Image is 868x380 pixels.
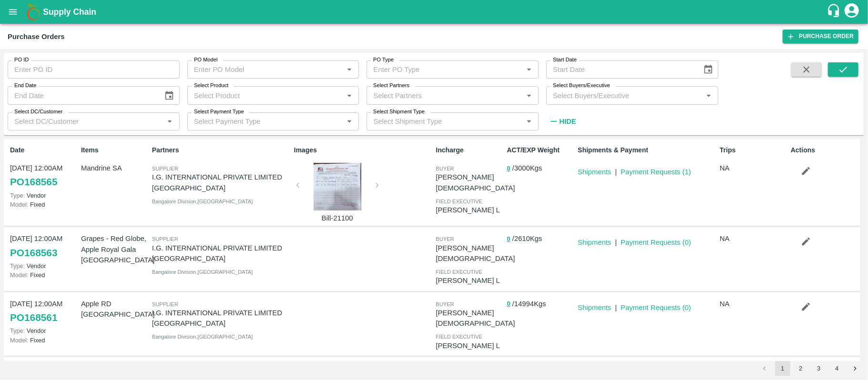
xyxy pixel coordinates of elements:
p: Mandrine SA [81,163,148,173]
button: Open [523,63,535,76]
input: Select Buyers/Executive [549,89,700,101]
button: Go to next page [848,361,863,376]
span: buyer [436,236,454,242]
p: Actions [791,145,858,155]
p: [DATE] 12:00AM [10,299,77,309]
input: Select Product [190,89,341,101]
a: PO168563 [10,244,57,261]
label: PO ID [14,56,29,64]
div: account of current user [843,2,860,22]
button: Go to page 2 [793,361,808,376]
nav: pagination navigation [756,361,864,376]
button: Go to page 3 [811,361,827,376]
label: Start Date [553,56,577,64]
span: Bangalore Division , [GEOGRAPHIC_DATA] [152,199,253,204]
span: field executive [436,199,482,204]
div: | [611,233,617,248]
p: I.G. INTERNATIONAL PRIVATE LIMITED [GEOGRAPHIC_DATA] [152,243,290,264]
span: Supplier [152,236,178,242]
p: Fixed [10,200,77,209]
p: Images [294,145,432,155]
a: PO168561 [10,309,57,326]
b: Supply Chain [43,7,96,17]
button: page 1 [775,361,790,376]
button: Open [703,90,715,102]
p: NA [720,233,787,244]
span: Model: [10,201,28,208]
label: Select Product [194,82,228,90]
p: Trips [720,145,787,155]
span: Bangalore Division , [GEOGRAPHIC_DATA] [152,334,253,340]
label: Select Partners [373,82,409,90]
p: Fixed [10,336,77,345]
a: PO168565 [10,173,57,190]
span: Model: [10,271,28,279]
a: Purchase Order [783,30,858,43]
button: Choose date [699,60,717,79]
button: 0 [507,234,510,245]
p: Apple RD [GEOGRAPHIC_DATA] [81,299,148,320]
button: Open [343,90,356,102]
p: [PERSON_NAME][DEMOGRAPHIC_DATA] [436,243,515,264]
button: Open [343,115,356,128]
p: ACT/EXP Weight [507,145,574,155]
div: | [611,299,617,313]
p: Fixed [10,270,77,280]
input: Start Date [546,60,695,79]
p: [PERSON_NAME][DEMOGRAPHIC_DATA] [436,308,515,329]
span: field executive [436,269,482,275]
p: [PERSON_NAME] L [436,340,503,351]
p: / 2610 Kgs [507,233,574,244]
p: I.G. INTERNATIONAL PRIVATE LIMITED [GEOGRAPHIC_DATA] [152,308,290,329]
label: Select Shipment Type [373,108,425,116]
p: Grapes - Red Globe, Apple Royal Gala [GEOGRAPHIC_DATA] [81,233,148,265]
button: Open [343,63,356,76]
a: Supply Chain [43,5,827,19]
div: customer-support [827,3,843,20]
input: Enter PO Type [369,63,520,76]
button: 0 [507,163,510,174]
input: Select Payment Type [190,115,328,128]
p: Items [81,145,148,155]
button: open drawer [2,1,24,23]
p: Incharge [436,145,503,155]
input: Enter PO ID [8,60,180,79]
p: I.G. INTERNATIONAL PRIVATE LIMITED [GEOGRAPHIC_DATA] [152,172,290,193]
p: NA [720,163,787,173]
p: Partners [152,145,290,155]
p: Vendor [10,326,77,335]
label: End Date [14,82,36,90]
a: Payment Requests (1) [621,168,691,176]
label: Select Payment Type [194,108,244,116]
input: Enter PO Model [190,63,341,76]
label: Select Buyers/Executive [553,82,610,90]
span: Type: [10,262,25,270]
span: Supplier [152,166,178,171]
div: Purchase Orders [8,30,65,43]
p: / 14994 Kgs [507,299,574,310]
span: Model: [10,337,28,344]
p: Vendor [10,191,77,200]
button: Open [523,115,535,128]
a: Payment Requests (0) [621,304,691,311]
label: PO Model [194,56,218,64]
span: Type: [10,327,25,334]
button: Hide [546,113,579,130]
p: Vendor [10,261,77,270]
strong: Hide [559,118,576,125]
input: Select DC/Customer [10,115,161,128]
span: Supplier [152,301,178,307]
span: buyer [436,301,454,307]
a: Shipments [578,239,611,246]
p: Bill-21100 [302,213,373,223]
img: logo [24,2,43,21]
span: Bangalore Division , [GEOGRAPHIC_DATA] [152,269,253,275]
button: Open [163,115,176,128]
p: [DATE] 12:00AM [10,233,77,244]
p: / 3000 Kgs [507,163,574,174]
p: [PERSON_NAME] L [436,275,503,286]
button: Choose date [160,87,178,105]
span: Type: [10,192,25,199]
p: Shipments & Payment [578,145,716,155]
p: [DATE] 12:00AM [10,163,77,173]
